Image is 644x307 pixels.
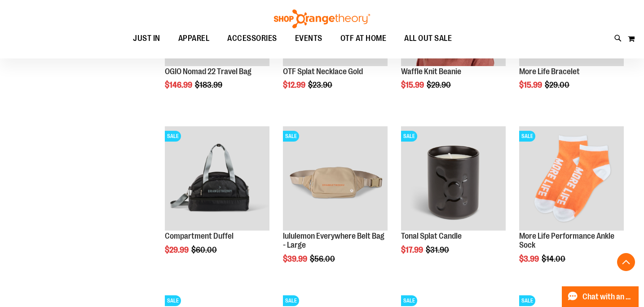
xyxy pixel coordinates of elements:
[273,9,371,28] img: Shop Orangetheory
[165,295,181,306] span: SALE
[401,80,425,89] span: $15.99
[427,80,452,89] span: $29.90
[283,126,388,232] a: Product image for lululemon Everywhere Belt Bag LargeSALE
[165,126,269,231] img: Compartment Duffel front
[515,122,628,286] div: product
[310,254,336,263] span: $56.00
[165,126,269,232] a: Compartment Duffel front SALE
[401,131,417,142] span: SALE
[404,28,452,49] span: ALL OUT SALE
[519,67,580,76] a: More Life Bracelet
[340,28,387,49] span: OTF AT HOME
[401,67,461,76] a: Waffle Knit Beanie
[519,126,624,231] img: Product image for More Life Performance Ankle Sock
[401,295,417,306] span: SALE
[519,295,535,306] span: SALE
[165,245,190,254] span: $29.99
[283,80,307,89] span: $12.99
[283,254,309,263] span: $39.99
[401,245,424,254] span: $17.99
[165,231,234,240] a: Compartment Duffel
[165,80,194,89] span: $146.99
[283,231,384,249] a: lululemon Everywhere Belt Bag - Large
[617,253,635,271] button: Back To Top
[178,28,210,49] span: APPAREL
[519,80,543,89] span: $15.99
[165,67,251,76] a: OGIO Nomad 22 Travel Bag
[165,131,181,142] span: SALE
[401,126,506,232] a: Product image for Tonal Splat CandleSALE
[308,80,334,89] span: $23.90
[519,231,614,249] a: More Life Performance Ankle Sock
[283,126,388,231] img: Product image for lululemon Everywhere Belt Bag Large
[283,295,299,306] span: SALE
[397,122,510,277] div: product
[133,28,160,49] span: JUST IN
[542,254,567,263] span: $14.00
[195,80,224,89] span: $183.99
[191,245,218,254] span: $60.00
[562,286,639,307] button: Chat with an Expert
[283,67,363,76] a: OTF Splat Necklace Gold
[283,131,299,142] span: SALE
[278,122,392,286] div: product
[582,293,633,301] span: Chat with an Expert
[160,122,274,277] div: product
[545,80,571,89] span: $29.00
[227,28,277,49] span: ACCESSORIES
[519,126,624,232] a: Product image for More Life Performance Ankle SockSALE
[401,231,462,240] a: Tonal Splat Candle
[426,245,450,254] span: $31.90
[519,131,535,142] span: SALE
[295,28,322,49] span: EVENTS
[519,254,540,263] span: $3.99
[401,126,506,231] img: Product image for Tonal Splat Candle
